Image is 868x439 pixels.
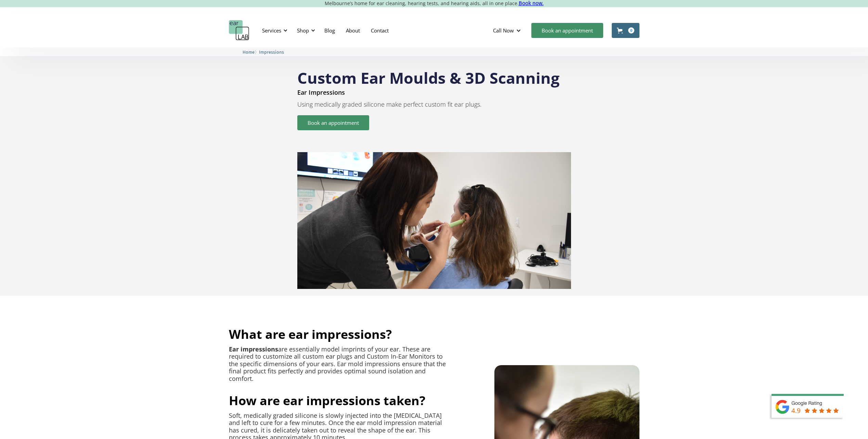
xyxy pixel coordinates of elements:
a: About [340,21,365,40]
a: Impressions [259,49,284,55]
p: Ear Impressions [297,89,571,96]
a: Contact [365,21,394,40]
div: Call Now [493,27,514,34]
span: How are ear impressions taken? [229,392,425,409]
div: Call Now [488,20,528,41]
h1: Custom Ear Moulds & 3D Scanning [297,63,571,85]
div: Shop [293,20,317,41]
a: Book an appointment [531,23,603,38]
p: Using medically graded silicone make perfect custom fit ear plugs. [297,101,571,108]
div: Services [262,27,281,34]
div: Services [258,20,289,41]
p: are essentially model imprints of your ear. These are required to customize all custom ear plugs ... [229,346,446,383]
a: Open cart [612,23,639,38]
div: 0 [628,27,634,34]
a: home [229,20,249,41]
span: Impressions [259,50,284,55]
h2: What are ear impressions? [229,327,392,342]
a: Blog [319,21,340,40]
a: Book an appointment [297,115,369,130]
strong: Ear impressions [229,345,278,353]
a: Home [243,49,255,55]
img: 3D scanning & ear impressions service at earLAB [297,152,571,289]
span: Home [243,50,255,55]
div: Shop [297,27,309,34]
li: 〉 [243,49,259,56]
